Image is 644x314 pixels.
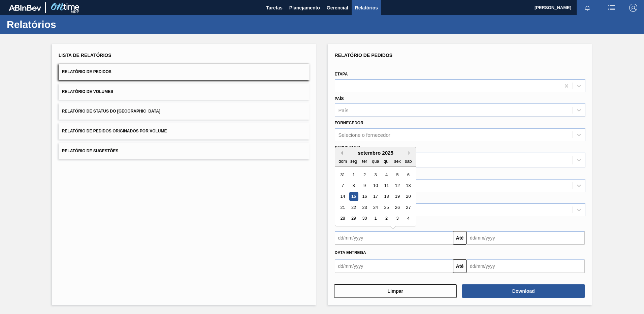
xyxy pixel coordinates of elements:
[62,109,160,114] span: Relatório de Status do [GEOGRAPHIC_DATA]
[335,150,416,156] div: setembro 2025
[266,4,283,12] span: Tarefas
[382,170,391,179] div: Choose quinta-feira, 4 de setembro de 2025
[382,214,391,223] div: Choose quinta-feira, 2 de outubro de 2025
[360,192,369,201] div: Choose terça-feira, 16 de setembro de 2025
[59,53,111,58] span: Lista de Relatórios
[355,4,378,12] span: Relatórios
[404,157,413,166] div: sab
[349,203,358,212] div: Choose segunda-feira, 22 de setembro de 2025
[62,89,113,94] span: Relatório de Volumes
[335,259,453,273] input: dd/mm/yyyy
[371,157,380,166] div: qua
[382,203,391,212] div: Choose quinta-feira, 25 de setembro de 2025
[349,192,358,201] div: Choose segunda-feira, 15 de setembro de 2025
[327,4,348,12] span: Gerencial
[338,157,347,166] div: dom
[337,169,414,224] div: month 2025-09
[466,259,585,273] input: dd/mm/yyyy
[453,231,466,245] button: Até
[349,181,358,190] div: Choose segunda-feira, 8 de setembro de 2025
[466,231,585,245] input: dd/mm/yyyy
[393,170,402,179] div: Choose sexta-feira, 5 de setembro de 2025
[338,170,347,179] div: Choose domingo, 31 de agosto de 2025
[338,214,347,223] div: Choose domingo, 28 de setembro de 2025
[349,214,358,223] div: Choose segunda-feira, 29 de setembro de 2025
[289,4,320,12] span: Planejamento
[371,214,380,223] div: Choose quarta-feira, 1 de outubro de 2025
[349,170,358,179] div: Choose segunda-feira, 1 de setembro de 2025
[62,129,167,133] span: Relatório de Pedidos Originados por Volume
[335,53,393,58] span: Relatório de Pedidos
[393,192,402,201] div: Choose sexta-feira, 19 de setembro de 2025
[339,132,390,138] div: Selecione o fornecedor
[462,284,585,298] button: Download
[335,96,344,101] label: País
[59,64,310,80] button: Relatório de Pedidos
[371,203,380,212] div: Choose quarta-feira, 24 de setembro de 2025
[59,123,310,139] button: Relatório de Pedidos Originados por Volume
[404,181,413,190] div: Choose sábado, 13 de setembro de 2025
[371,181,380,190] div: Choose quarta-feira, 10 de setembro de 2025
[9,5,41,11] img: TNhmsLtSVTkK8tSr43FrP2fwEKptu5GPRR3wAAAABJRU5ErkJggg==
[335,250,366,255] span: Data entrega
[335,145,361,150] label: Cervejaria
[339,151,343,155] button: Previous Month
[334,284,457,298] button: Limpar
[577,3,598,12] button: Notificações
[371,170,380,179] div: Choose quarta-feira, 3 de setembro de 2025
[393,203,402,212] div: Choose sexta-feira, 26 de setembro de 2025
[7,21,126,28] h1: Relatórios
[335,121,363,125] label: Fornecedor
[404,192,413,201] div: Choose sábado, 20 de setembro de 2025
[629,4,637,12] img: Logout
[371,192,380,201] div: Choose quarta-feira, 17 de setembro de 2025
[404,170,413,179] div: Choose sábado, 6 de setembro de 2025
[59,103,310,120] button: Relatório de Status do [GEOGRAPHIC_DATA]
[404,203,413,212] div: Choose sábado, 27 de setembro de 2025
[393,181,402,190] div: Choose sexta-feira, 12 de setembro de 2025
[408,151,413,155] button: Next Month
[338,203,347,212] div: Choose domingo, 21 de setembro de 2025
[338,181,347,190] div: Choose domingo, 7 de setembro de 2025
[360,181,369,190] div: Choose terça-feira, 9 de setembro de 2025
[608,4,616,12] img: userActions
[59,143,310,159] button: Relatório de Sugestões
[453,259,466,273] button: Até
[62,149,119,153] span: Relatório de Sugestões
[360,157,369,166] div: ter
[338,192,347,201] div: Choose domingo, 14 de setembro de 2025
[360,214,369,223] div: Choose terça-feira, 30 de setembro de 2025
[393,157,402,166] div: sex
[335,72,348,76] label: Etapa
[382,157,391,166] div: qui
[360,170,369,179] div: Choose terça-feira, 2 de setembro de 2025
[404,214,413,223] div: Choose sábado, 4 de outubro de 2025
[59,84,310,100] button: Relatório de Volumes
[360,203,369,212] div: Choose terça-feira, 23 de setembro de 2025
[339,107,349,113] div: País
[62,69,111,74] span: Relatório de Pedidos
[393,214,402,223] div: Choose sexta-feira, 3 de outubro de 2025
[349,157,358,166] div: seg
[382,181,391,190] div: Choose quinta-feira, 11 de setembro de 2025
[335,231,453,245] input: dd/mm/yyyy
[382,192,391,201] div: Choose quinta-feira, 18 de setembro de 2025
